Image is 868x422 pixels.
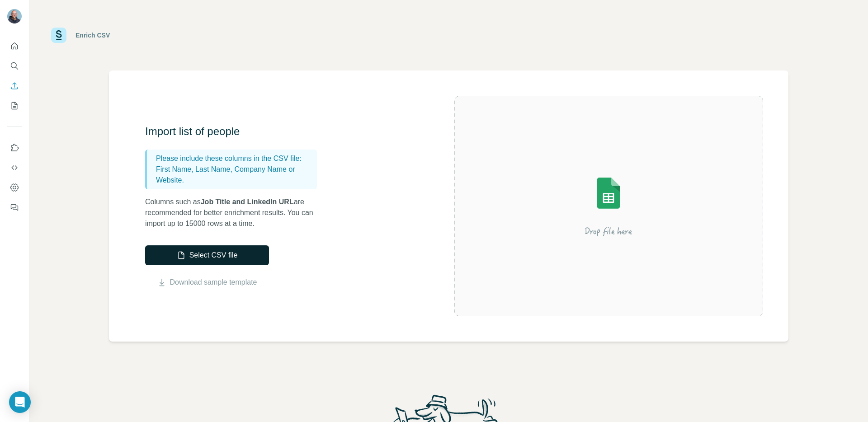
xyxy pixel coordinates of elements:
button: Select CSV file [145,245,269,265]
button: Use Surfe API [7,159,22,176]
p: First Name, Last Name, Company Name or Website. [156,164,313,186]
span: Job Title and LinkedIn URL [201,198,294,206]
a: Download sample template [170,277,257,288]
p: Columns such as are recommended for better enrichment results. You can import up to 15000 rows at... [145,197,326,229]
img: Avatar [7,9,22,23]
h3: Import list of people [145,124,326,139]
button: Download sample template [145,277,269,288]
img: Surfe Logo [51,28,66,43]
div: Open Intercom Messenger [9,391,31,413]
button: My lists [7,98,22,114]
button: Dashboard [7,179,22,196]
button: Quick start [7,38,22,54]
div: Enrich CSV [75,31,110,40]
img: Surfe Illustration - Drop file here or select below [527,152,690,260]
p: Please include these columns in the CSV file: [156,153,313,164]
button: Enrich CSV [7,78,22,94]
button: Search [7,58,22,74]
button: Use Surfe on LinkedIn [7,140,22,156]
button: Feedback [7,199,22,216]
